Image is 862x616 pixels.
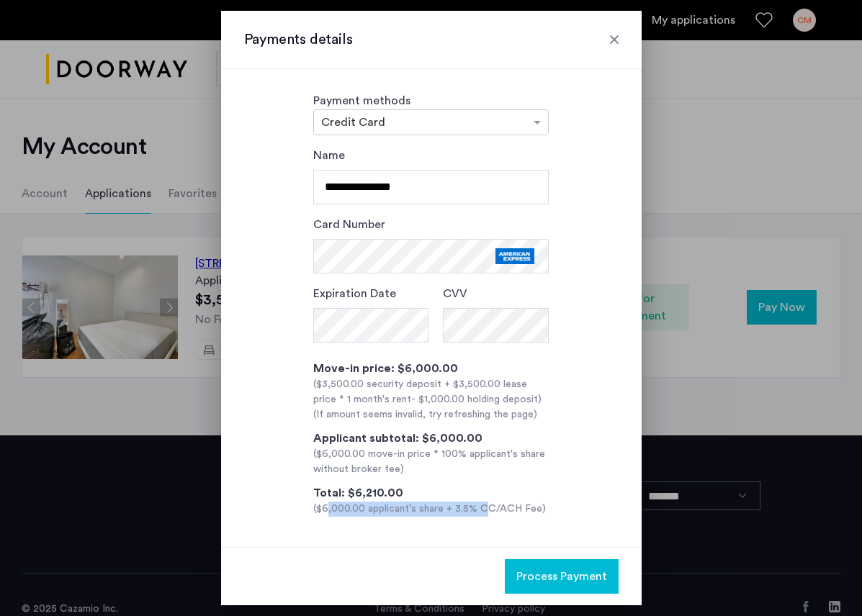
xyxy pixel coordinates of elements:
div: Applicant subtotal: $6,000.00 [313,430,549,447]
label: CVV [443,285,467,302]
div: ($6,000.00 move-in price * 100% applicant's share without broker fee) [313,447,549,477]
label: Name [313,147,345,164]
span: - $1,000.00 holding deposit [411,394,538,404]
div: (If amount seems invalid, try refreshing the page) [313,407,549,422]
span: Process Payment [516,568,607,585]
div: Move-in price: $6,000.00 [313,360,549,377]
label: Expiration Date [313,285,396,302]
div: ($6,000.00 applicant's share + 3.5% CC/ACH Fee) [313,502,549,517]
label: Card Number [313,216,385,233]
button: button [505,559,619,594]
span: Total: $6,210.00 [313,487,403,499]
div: ($3,500.00 security deposit + $3,500.00 lease price * 1 month's rent ) [313,377,549,407]
label: Payment methods [313,95,410,107]
h3: Payments details [244,30,619,50]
